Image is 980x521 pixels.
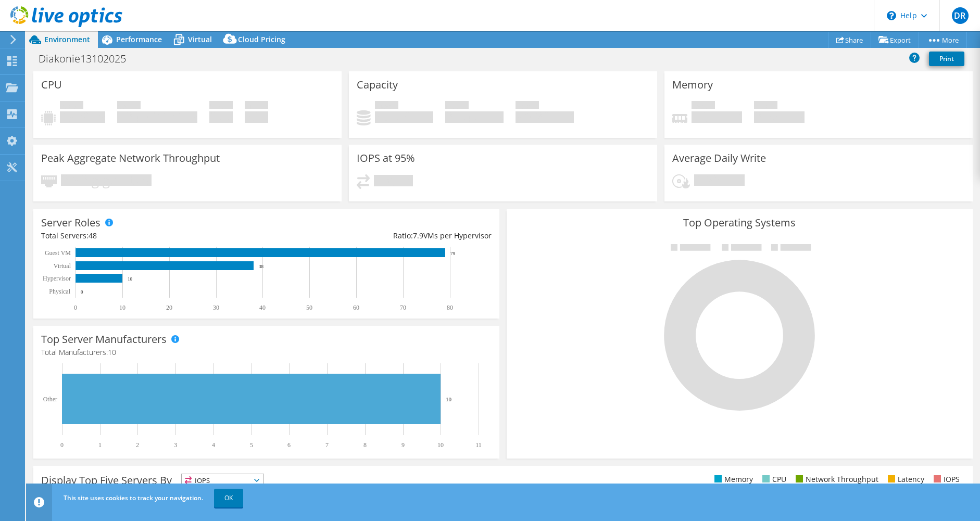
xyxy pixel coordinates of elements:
[89,231,97,240] span: 48
[793,474,878,485] li: Network Throughput
[712,474,753,485] li: Memory
[828,32,871,48] a: Share
[885,474,924,485] li: Latency
[871,32,919,48] a: Export
[325,441,329,449] text: 7
[174,441,177,449] text: 3
[516,111,574,123] h4: 69.23 TiB
[74,304,77,311] text: 0
[672,153,766,164] h3: Average Daily Write
[445,101,469,111] span: Free
[60,111,105,123] h4: 96 GHz
[516,101,539,111] span: Total
[49,288,70,295] text: Physical
[41,153,220,164] h3: Peak Aggregate Network Throughput
[238,34,285,44] span: Cloud Pricing
[136,441,139,449] text: 2
[694,174,745,186] h4: 9.25 TiB
[245,111,268,123] h4: 58
[98,441,102,449] text: 1
[209,101,233,111] span: Cores
[54,262,71,270] text: Virtual
[353,304,359,311] text: 60
[212,441,215,449] text: 4
[43,396,57,403] text: Other
[117,101,141,111] span: Net CPU
[374,175,413,186] h4: 10914
[41,217,100,228] h3: Server Roles
[931,474,960,485] li: IOPS
[245,101,268,111] span: CPU Sockets
[116,34,162,44] span: Performance
[117,111,197,123] h4: 1249.39 GHz
[447,304,453,311] text: 80
[41,230,266,242] div: Total Servers:
[692,101,715,111] span: Peak Memory Usage
[375,101,398,111] span: Used
[128,276,133,282] text: 10
[375,111,433,123] h4: 47.76 TiB
[259,264,264,269] text: 38
[44,34,90,44] span: Environment
[952,7,969,24] span: DR
[108,347,116,357] span: 10
[43,275,71,282] text: Hypervisor
[266,230,491,242] div: Ratio: VMs per Hypervisor
[182,474,263,487] span: IOPS
[250,441,253,449] text: 5
[41,347,492,358] h4: Total Manufacturers:
[919,32,967,48] a: More
[60,101,83,111] span: Peak CPU
[41,79,62,91] h3: CPU
[450,251,456,256] text: 79
[887,11,896,20] svg: \n
[41,334,167,345] h3: Top Server Manufacturers
[166,304,172,311] text: 20
[514,217,965,228] h3: Top Operating Systems
[357,79,398,91] h3: Capacity
[413,231,423,240] span: 7.9
[119,304,125,311] text: 10
[754,101,777,111] span: Total Memory
[929,52,964,66] a: Print
[400,304,406,311] text: 70
[363,441,367,449] text: 8
[475,441,482,449] text: 11
[357,153,415,164] h3: IOPS at 95%
[213,304,219,311] text: 30
[61,174,152,186] h4: 2.62 gigabits/s
[401,441,405,449] text: 9
[188,34,212,44] span: Virtual
[259,304,266,311] text: 40
[34,53,142,65] h1: Diakonie13102025
[437,441,444,449] text: 10
[306,304,312,311] text: 50
[209,111,233,123] h4: 377
[64,493,203,502] span: This site uses cookies to track your navigation.
[214,489,243,507] a: OK
[287,441,291,449] text: 6
[60,441,64,449] text: 0
[672,79,713,91] h3: Memory
[81,289,83,295] text: 0
[445,111,504,123] h4: 21.47 TiB
[692,111,742,123] h4: 1.51 TiB
[760,474,786,485] li: CPU
[754,111,805,123] h4: 2.54 TiB
[45,249,71,257] text: Guest VM
[446,396,452,402] text: 10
